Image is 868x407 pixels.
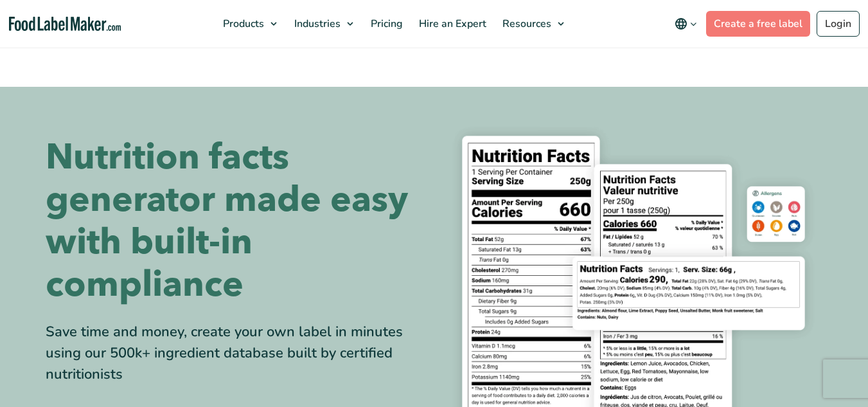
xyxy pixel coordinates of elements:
[290,17,342,31] span: Industries
[46,321,425,385] div: Save time and money, create your own label in minutes using our 500k+ ingredient database built b...
[367,17,404,31] span: Pricing
[415,17,488,31] span: Hire an Expert
[499,17,553,31] span: Resources
[817,11,860,37] a: Login
[46,136,425,306] h1: Nutrition facts generator made easy with built-in compliance
[706,11,810,37] a: Create a free label
[219,17,265,31] span: Products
